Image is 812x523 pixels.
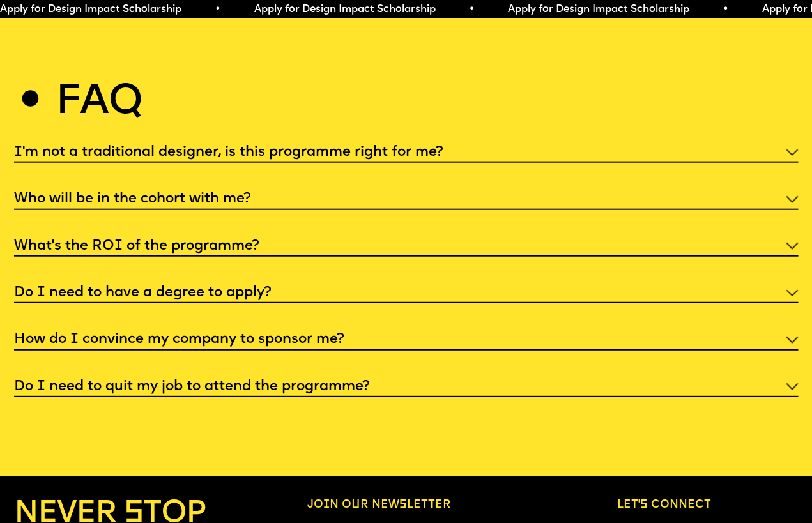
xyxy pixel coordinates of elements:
[721,4,726,15] span: •
[617,499,798,512] h6: Let’s connect
[56,85,142,121] h2: Faq
[14,240,259,253] h5: What’s the ROI of the programme?
[14,381,370,393] h5: Do I need to quit my job to attend the programme?
[14,287,272,299] h5: Do I need to have a degree to apply?
[467,4,473,15] span: •
[307,499,532,512] h6: Join our newsletter
[14,193,251,206] h5: Who will be in the cohort with me?
[213,4,218,15] span: •
[14,333,344,346] h5: How do I convince my company to sponsor me?
[14,146,443,159] h5: I'm not a traditional designer, is this programme right for me?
